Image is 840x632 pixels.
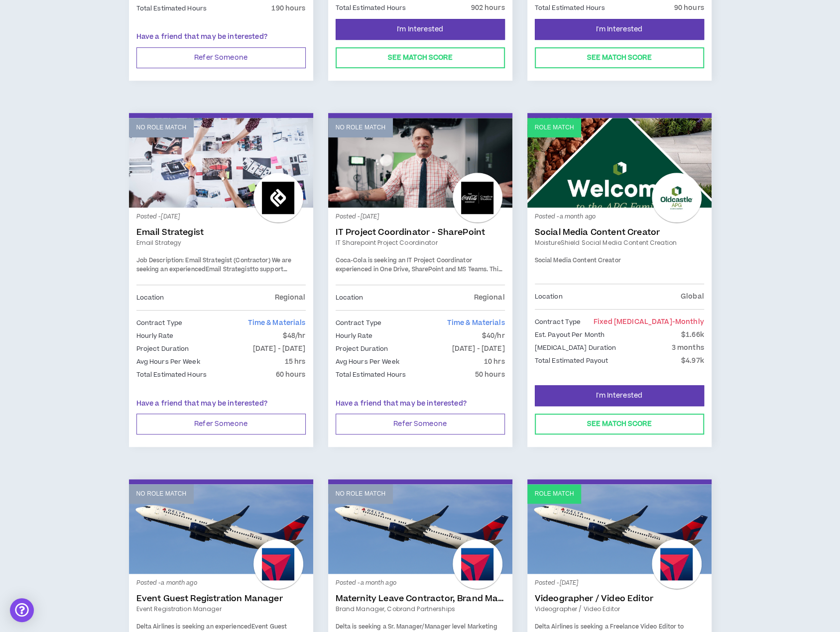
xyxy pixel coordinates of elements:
a: Email Strategist [136,227,306,237]
p: Regional [474,292,504,303]
p: $4.97k [681,355,704,366]
a: Videographer / Video Editor [535,605,704,614]
p: Total Estimated Hours [136,3,207,14]
p: Contract Type [336,317,382,328]
button: I'm Interested [535,385,704,406]
p: Posted - [DATE] [336,212,505,221]
p: Total Estimated Payout [535,355,608,366]
p: Global [681,291,704,302]
span: Delta Airlines is seeking an experienced [136,623,251,631]
p: $40/hr [482,330,505,341]
p: No Role Match [136,489,187,499]
a: Videographer / Video Editor [535,594,704,604]
p: Posted - [DATE] [535,579,704,588]
p: Total Estimated Hours [136,369,207,380]
button: I'm Interested [535,19,704,40]
p: Regional [274,292,305,303]
a: Event Guest Registration Manager [136,594,306,604]
button: Refer Someone [136,414,306,434]
p: 90 hours [674,2,704,13]
p: 15 hrs [285,356,306,367]
p: Avg Hours Per Week [136,356,200,367]
a: IT Project Coordinator - SharePoint [336,227,505,237]
p: Location [136,292,164,303]
a: Social Media Content Creator [535,227,704,237]
a: Email Strategy [136,238,306,247]
p: No Role Match [136,123,187,132]
span: We are seeking an experienced [136,256,292,274]
p: Avg Hours Per Week [336,356,399,367]
a: Event Registration Manager [136,605,306,614]
strong: Email Strategist [206,265,252,274]
button: Refer Someone [336,414,505,434]
button: Refer Someone [136,47,306,68]
p: No Role Match [336,489,386,499]
span: I'm Interested [596,25,642,34]
p: [DATE] - [DATE] [452,343,505,354]
p: Project Duration [136,343,189,354]
button: I'm Interested [336,19,505,40]
a: MoistureShield Social Media Content Creation [535,238,704,247]
p: Have a friend that may be interested? [136,399,306,409]
p: Hourly Rate [136,330,173,341]
p: Posted - a month ago [535,212,704,221]
p: Have a friend that may be interested? [136,32,306,42]
p: Have a friend that may be interested? [336,399,505,409]
span: Time & Materials [247,318,305,328]
p: Role Match [535,123,574,132]
a: IT Sharepoint Project Coordinator [336,238,505,247]
span: I'm Interested [596,391,642,401]
p: Role Match [535,489,574,499]
strong: Job Description: Email Strategist (Contractor) [136,256,270,265]
p: Posted - a month ago [136,579,306,588]
p: 3 months [671,342,704,353]
button: See Match Score [535,47,704,68]
span: I'm Interested [397,25,443,34]
p: Location [535,291,563,302]
span: Time & Materials [447,318,504,328]
a: No Role Match [328,484,512,574]
p: $1.66k [681,329,704,340]
a: Role Match [527,484,712,574]
p: No Role Match [336,123,386,132]
button: See Match Score [535,414,704,434]
p: Contract Type [136,317,183,328]
p: 190 hours [271,3,305,14]
span: Coca-Cola is seeking an IT Project Coordinator experienced in One Drive, SharePoint and MS Teams.... [336,256,502,300]
span: Social Media Content Creator [535,256,621,265]
p: $48/hr [283,330,306,341]
p: Posted - a month ago [336,579,505,588]
p: [DATE] - [DATE] [253,343,306,354]
p: Total Estimated Hours [336,2,406,13]
p: Project Duration [336,343,388,354]
p: 50 hours [475,369,504,380]
a: Brand Manager, Cobrand Partnerships [336,605,505,614]
div: Open Intercom Messenger [10,598,34,622]
a: No Role Match [129,118,313,208]
a: Maternity Leave Contractor, Brand Marketing Manager (Cobrand Partnerships) [336,594,505,604]
a: No Role Match [328,118,512,208]
p: Posted - [DATE] [136,212,306,221]
button: See Match Score [336,47,505,68]
span: Fixed [MEDICAL_DATA] [594,317,704,327]
p: Hourly Rate [336,330,372,341]
a: No Role Match [129,484,313,574]
p: Total Estimated Hours [535,2,605,13]
p: 902 hours [471,2,504,13]
span: - monthly [672,317,704,327]
p: 60 hours [275,369,305,380]
p: 10 hrs [484,356,505,367]
p: Contract Type [535,316,581,327]
p: Est. Payout Per Month [535,329,605,340]
p: [MEDICAL_DATA] Duration [535,342,616,353]
p: Location [336,292,363,303]
a: Role Match [527,118,712,208]
p: Total Estimated Hours [336,369,406,380]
